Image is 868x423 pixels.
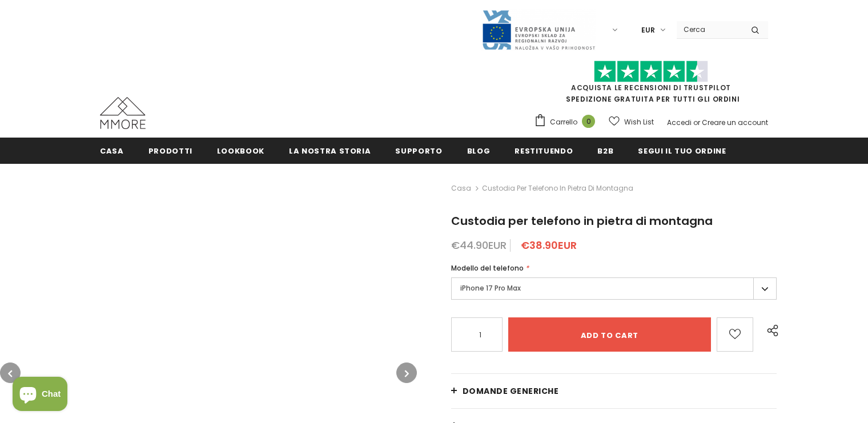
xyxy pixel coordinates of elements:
a: Casa [451,182,471,195]
span: Wish List [624,116,654,128]
span: €44.90EUR [451,238,507,252]
span: Custodia per telefono in pietra di montagna [451,213,713,229]
a: Blog [467,138,491,163]
a: La nostra storia [289,138,371,163]
span: Prodotti [148,146,192,156]
span: €38.90EUR [521,238,577,252]
span: Blog [467,146,491,156]
span: supporto [395,146,442,156]
a: Creare un account [702,118,768,127]
a: Domande generiche [451,374,777,408]
span: EUR [641,25,655,36]
span: Domande generiche [463,385,559,397]
inbox-online-store-chat: Shopify online store chat [9,377,71,414]
span: Segui il tuo ordine [638,146,726,156]
span: Lookbook [217,146,264,156]
input: Add to cart [508,317,712,352]
img: Fidati di Pilot Stars [594,61,708,83]
label: iPhone 17 Pro Max [451,277,777,300]
a: B2B [597,138,613,163]
img: Javni Razpis [481,9,596,51]
span: Modello del telefono [451,263,524,273]
span: SPEDIZIONE GRATUITA PER TUTTI GLI ORDINI [534,66,768,104]
a: Javni Razpis [481,25,596,34]
img: Casi MMORE [100,97,146,129]
a: supporto [395,138,442,163]
span: Custodia per telefono in pietra di montagna [482,182,633,195]
a: Lookbook [217,138,264,163]
span: B2B [597,146,613,156]
a: Wish List [609,112,654,132]
a: Carrello 0 [534,114,601,131]
a: Casa [100,138,124,163]
span: La nostra storia [289,146,371,156]
span: Carrello [550,116,577,128]
span: or [693,118,700,127]
a: Accedi [667,118,692,127]
span: 0 [582,115,595,128]
input: Search Site [677,21,742,38]
span: Casa [100,146,124,156]
a: Segui il tuo ordine [638,138,726,163]
a: Prodotti [148,138,192,163]
a: Acquista le recensioni di TrustPilot [571,83,731,92]
a: Restituendo [515,138,573,163]
span: Restituendo [515,146,573,156]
